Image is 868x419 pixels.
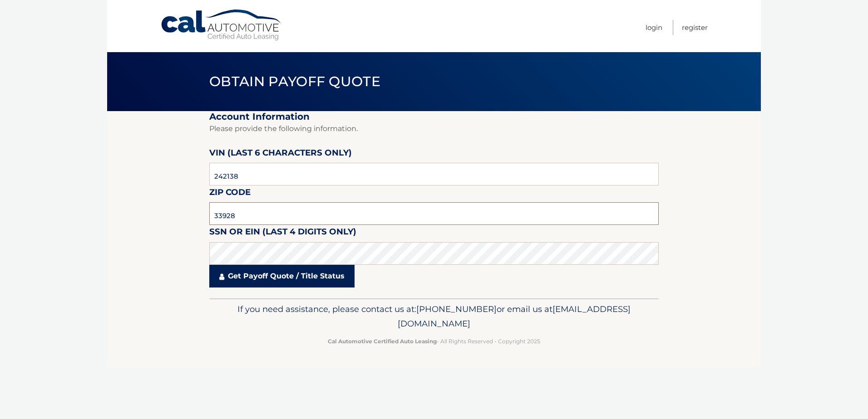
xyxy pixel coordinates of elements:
p: - All Rights Reserved - Copyright 2025 [215,336,653,346]
a: Cal Automotive [160,9,283,41]
span: [PHONE_NUMBER] [416,304,497,314]
a: Login [646,20,662,35]
h2: Account Information [209,111,659,122]
label: Zip Code [209,185,251,202]
p: If you need assistance, please contact us at: or email us at [215,302,653,331]
p: Please provide the following information. [209,122,659,135]
label: VIN (last 6 characters only) [209,146,352,163]
a: Get Payoff Quote / Title Status [209,265,355,287]
a: Register [682,20,708,35]
span: Obtain Payoff Quote [209,73,380,90]
label: SSN or EIN (last 4 digits only) [209,225,356,242]
strong: Cal Automotive Certified Auto Leasing [328,338,437,345]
